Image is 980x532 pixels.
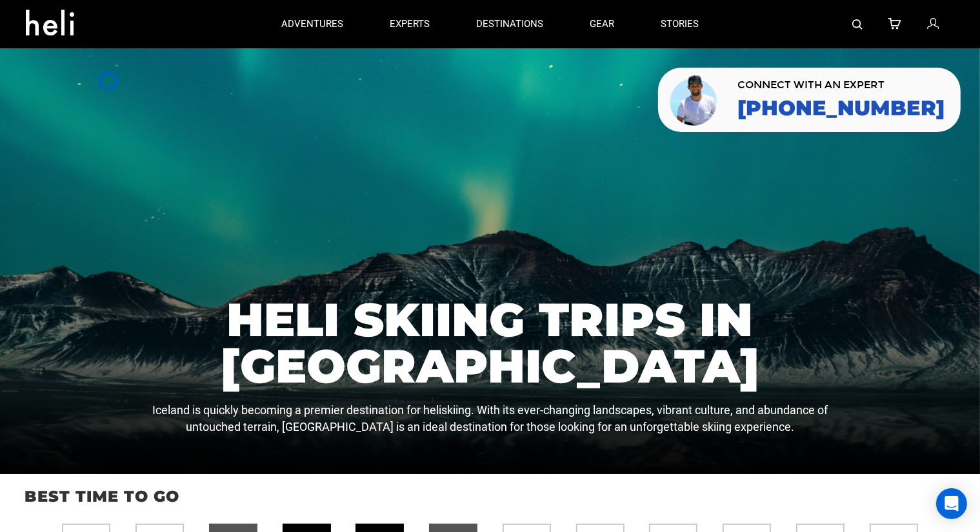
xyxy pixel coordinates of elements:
p: adventures [281,17,343,31]
p: Iceland is quickly becoming a premier destination for heliskiing. With its ever-changing landscap... [129,402,851,435]
img: search-bar-icon.svg [852,19,863,30]
p: Best time to go [25,486,955,508]
span: CONNECT WITH AN EXPERT [737,80,945,90]
h1: Heli Skiing Trips in [GEOGRAPHIC_DATA] [129,296,851,389]
a: [PHONE_NUMBER] [737,97,945,120]
p: destinations [476,17,543,31]
p: experts [390,17,430,31]
div: Open Intercom Messenger [936,488,967,519]
img: contact our team [668,73,721,127]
